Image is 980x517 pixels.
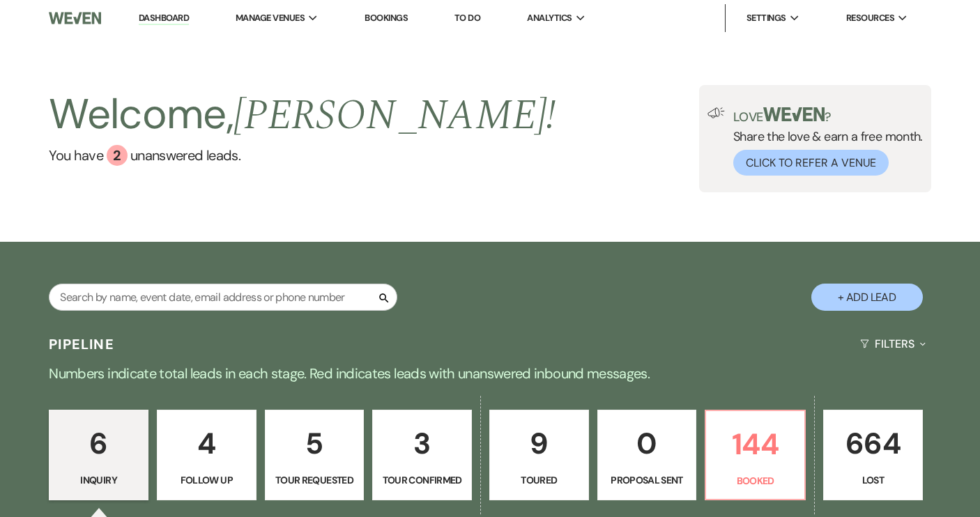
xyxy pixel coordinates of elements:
[832,472,914,488] p: Lost
[454,12,480,24] a: To Do
[49,284,397,311] input: Search by name, event date, email address or phone number
[236,11,305,25] span: Manage Venues
[265,410,365,500] a: 5Tour Requested
[381,472,463,488] p: Tour Confirmed
[49,334,114,354] h3: Pipeline
[855,325,931,362] button: Filters
[714,473,796,488] p: Booked
[166,472,247,488] p: Follow Up
[733,150,889,176] button: Click to Refer a Venue
[832,420,914,467] p: 664
[58,472,139,488] p: Inquiry
[58,420,139,467] p: 6
[49,145,556,166] a: You have 2 unanswered leads.
[747,11,786,25] span: Settings
[823,410,923,500] a: 664Lost
[49,3,101,33] img: Weven Logo
[498,420,580,467] p: 9
[365,12,408,24] a: Bookings
[166,420,247,467] p: 4
[49,410,148,500] a: 6Inquiry
[733,107,923,123] p: Love ?
[763,107,825,121] img: weven-logo-green.svg
[107,145,128,166] div: 2
[157,410,257,500] a: 4Follow Up
[274,420,355,467] p: 5
[725,107,923,176] div: Share the love & earn a free month.
[707,107,725,118] img: loud-speaker-illustration.svg
[49,85,556,145] h2: Welcome,
[705,410,806,500] a: 144Booked
[811,284,923,311] button: + Add Lead
[606,472,688,488] p: Proposal Sent
[714,421,796,468] p: 144
[597,410,697,500] a: 0Proposal Sent
[606,420,688,467] p: 0
[372,410,472,500] a: 3Tour Confirmed
[846,11,894,25] span: Resources
[489,410,589,500] a: 9Toured
[381,420,463,467] p: 3
[233,84,556,148] span: [PERSON_NAME] !
[139,12,189,25] a: Dashboard
[274,472,355,488] p: Tour Requested
[498,472,580,488] p: Toured
[527,11,572,25] span: Analytics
